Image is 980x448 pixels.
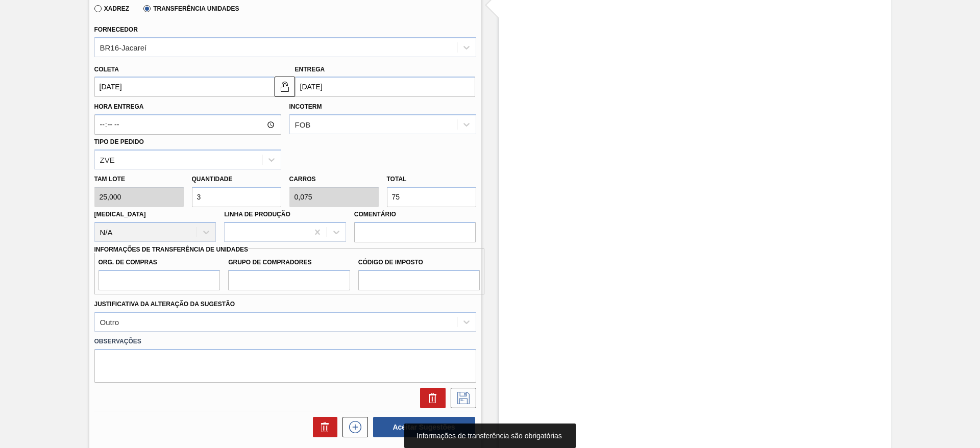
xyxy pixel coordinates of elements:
div: BR16-Jacareí [100,43,147,52]
div: Excluir Sugestão [415,388,446,408]
label: Informações de Transferência de Unidades [94,246,249,253]
div: Excluir Sugestões [308,417,337,437]
span: Informações de transferência são obrigatórias [416,432,562,440]
div: Aceitar Sugestões [368,416,476,438]
input: dd/mm/yyyy [94,77,275,97]
label: Entrega [295,66,325,73]
img: unlocked [279,81,291,93]
label: Justificativa da Alteração da Sugestão [94,301,235,308]
label: Tipo de pedido [94,138,144,145]
label: Código de Imposto [358,255,480,270]
label: Hora Entrega [94,99,281,114]
label: Xadrez [94,5,130,12]
label: Tam lote [94,172,184,187]
label: Grupo de Compradores [228,255,350,270]
label: Org. de Compras [99,255,220,270]
label: [MEDICAL_DATA] [94,211,146,218]
label: Total [387,176,407,183]
button: Aceitar Sugestões [373,417,475,437]
label: Quantidade [192,176,233,183]
label: Coleta [94,66,119,73]
div: Outro [100,317,119,326]
label: Fornecedor [94,26,138,33]
label: Comentário [354,207,476,222]
button: unlocked [275,77,295,97]
label: Observações [94,334,476,349]
label: Linha de Produção [224,211,290,218]
div: Nova sugestão [337,417,368,437]
input: dd/mm/yyyy [295,77,475,97]
label: Transferência Unidades [143,5,239,12]
div: FOB [295,120,311,129]
label: Carros [289,176,316,183]
div: ZVE [100,155,115,164]
div: Salvar Sugestão [446,388,476,408]
label: Incoterm [289,103,322,110]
